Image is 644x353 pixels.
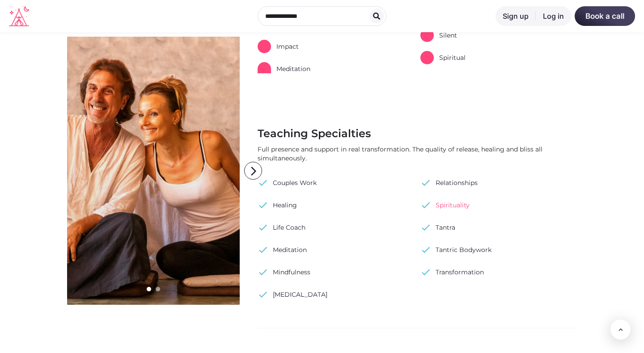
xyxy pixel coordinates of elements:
[258,288,268,301] span: check
[420,221,431,234] span: check
[258,176,268,189] span: check
[420,29,457,42] a: Silent
[420,265,431,279] span: check
[420,198,431,212] span: check
[420,176,431,189] span: check
[420,265,484,279] a: check Transformation
[258,40,299,53] a: Impact
[575,6,635,26] a: Book a call
[258,198,297,212] a: check Healing
[258,198,268,212] span: check
[258,265,268,279] span: check
[420,243,491,256] a: check Tantric Bodywork
[258,221,305,234] a: check Life Coach
[258,243,268,256] span: check
[47,162,64,180] i: arrow_back_ios
[258,176,317,189] a: check Couples Work
[420,243,431,256] span: check
[258,221,268,234] span: check
[245,162,263,180] i: arrow_forward_ios
[258,243,307,256] a: check Meditation
[420,198,470,212] a: check Spirituality
[420,221,455,234] a: check Tantra
[536,6,571,26] a: Log in
[496,6,536,26] a: Sign up
[258,288,327,301] a: check [MEDICAL_DATA]
[420,51,466,64] a: Spiritual
[420,176,478,189] a: check Relationships
[258,127,577,140] h3: Teaching Specialties
[258,145,577,163] div: Full presence and support in real transformation. The quality of release, healing and bliss all s...
[258,265,310,279] a: check Mindfulness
